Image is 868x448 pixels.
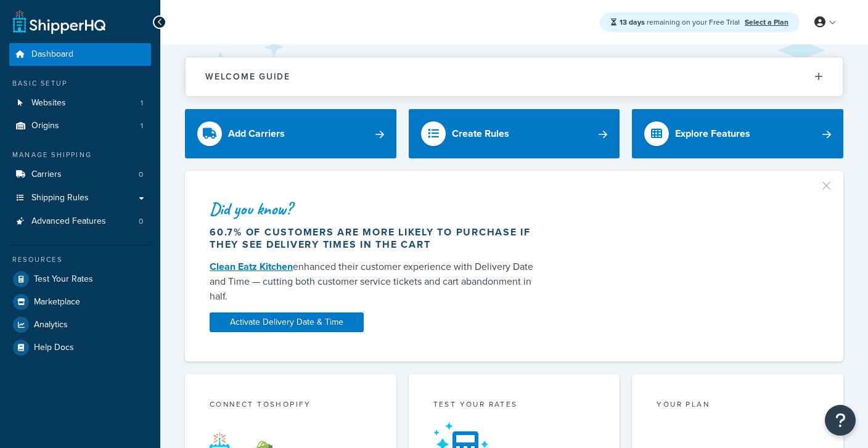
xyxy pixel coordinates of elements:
[9,150,151,160] div: Manage Shipping
[620,17,645,28] strong: 13 days
[31,216,106,227] span: Advanced Features
[9,268,151,290] a: Test Your Rates
[9,187,151,210] a: Shipping Rules
[9,43,151,66] a: Dashboard
[186,57,843,96] button: Welcome Guide
[31,98,66,108] span: Websites
[31,121,59,131] span: Origins
[657,399,819,413] div: Your Plan
[141,121,143,131] span: 1
[9,92,151,115] a: Websites1
[205,72,290,81] h2: Welcome Guide
[433,399,596,413] div: Test your rates
[34,320,68,330] span: Analytics
[210,259,551,304] div: enhanced their customer experience with Delivery Date and Time — cutting both customer service ti...
[9,115,151,137] a: Origins1
[210,226,551,251] div: 60.7% of customers are more likely to purchase if they see delivery times in the cart
[31,169,62,180] span: Carriers
[139,216,143,227] span: 0
[31,49,73,60] span: Dashboard
[31,193,89,203] span: Shipping Rules
[409,109,620,158] a: Create Rules
[9,210,151,233] a: Advanced Features0
[9,336,151,359] a: Help Docs
[185,109,396,158] a: Add Carriers
[228,125,285,142] div: Add Carriers
[9,291,151,313] a: Marketplace
[825,405,856,436] button: Open Resource Center
[139,169,143,180] span: 0
[9,163,151,186] a: Carriers0
[34,297,80,307] span: Marketplace
[9,255,151,265] div: Resources
[452,125,509,142] div: Create Rules
[745,17,788,28] a: Select a Plan
[9,314,151,336] a: Analytics
[141,98,143,108] span: 1
[34,343,74,353] span: Help Docs
[210,200,551,218] div: Did you know?
[210,399,372,413] div: Connect to Shopify
[675,125,750,142] div: Explore Features
[620,17,742,28] span: remaining on your Free Trial
[210,259,293,274] a: Clean Eatz Kitchen
[9,210,151,233] li: Advanced Features
[9,92,151,115] li: Websites
[9,163,151,186] li: Carriers
[9,115,151,137] li: Origins
[632,109,843,158] a: Explore Features
[210,312,364,332] a: Activate Delivery Date & Time
[9,78,151,89] div: Basic Setup
[34,274,93,285] span: Test Your Rates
